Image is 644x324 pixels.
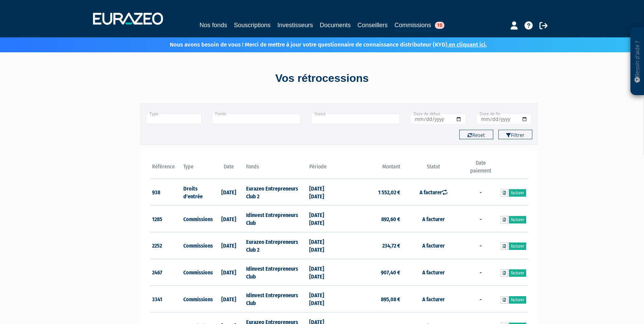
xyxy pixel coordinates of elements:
[402,286,465,312] td: A facturer
[339,159,402,179] th: Montant
[150,286,182,312] td: 3341
[465,179,496,205] td: -
[213,179,245,205] td: [DATE]
[150,232,182,259] td: 2252
[213,286,245,312] td: [DATE]
[308,232,339,259] td: [DATE] [DATE]
[449,41,487,48] a: en cliquant ici.
[182,159,213,179] th: Type
[357,20,388,30] a: Conseillers
[308,259,339,286] td: [DATE] [DATE]
[402,179,465,205] td: A facturer
[394,20,444,31] a: Commissions10
[509,269,526,277] a: Facturer
[150,39,487,49] p: Nous avons besoin de vous ! Merci de mettre à jour votre questionnaire de connaissance distribute...
[244,179,307,205] td: Eurazeo Entrepreneurs Club 2
[182,286,213,312] td: Commissions
[308,205,339,232] td: [DATE] [DATE]
[402,205,465,232] td: A facturer
[129,71,516,86] div: Vos rétrocessions
[465,205,496,232] td: -
[509,216,526,223] a: Facturer
[509,296,526,304] a: Facturer
[442,190,447,195] i: Ré-ouvert le 11/10/2023
[308,179,339,205] td: [DATE] [DATE]
[244,205,307,232] td: Idinvest Entrepreneurs Club
[150,259,182,286] td: 2467
[509,189,526,197] a: Facturer
[93,13,163,25] img: 1732889491-logotype_eurazeo_blanc_rvb.png
[633,31,641,92] p: Besoin d'aide ?
[182,232,213,259] td: Commissions
[308,159,339,179] th: Période
[182,205,213,232] td: Commissions
[509,242,526,250] a: Facturer
[244,259,307,286] td: Idinvest Entrepreneurs Club
[465,286,496,312] td: -
[339,232,402,259] td: 234,72 €
[339,286,402,312] td: 895,08 €
[465,159,496,179] th: Date paiement
[150,179,182,205] td: 938
[213,232,245,259] td: [DATE]
[435,22,444,29] span: 10
[244,286,307,312] td: Idinvest Entrepreneurs Club
[402,232,465,259] td: A facturer
[339,179,402,205] td: 1 552,02 €
[459,130,493,139] button: Reset
[277,20,313,30] a: Investisseurs
[234,20,271,30] a: Souscriptions
[213,205,245,232] td: [DATE]
[402,159,465,179] th: Statut
[465,232,496,259] td: -
[465,259,496,286] td: -
[244,232,307,259] td: Eurazeo Entrepreneurs Club 2
[320,20,351,30] a: Documents
[498,130,532,139] button: Filtrer
[339,259,402,286] td: 907,40 €
[150,159,182,179] th: Référence
[182,179,213,205] td: Droits d'entrée
[244,159,307,179] th: Fonds
[308,286,339,312] td: [DATE] [DATE]
[182,259,213,286] td: Commissions
[200,20,227,30] a: Nos fonds
[402,259,465,286] td: A facturer
[339,205,402,232] td: 892,60 €
[150,205,182,232] td: 1285
[213,159,245,179] th: Date
[213,259,245,286] td: [DATE]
